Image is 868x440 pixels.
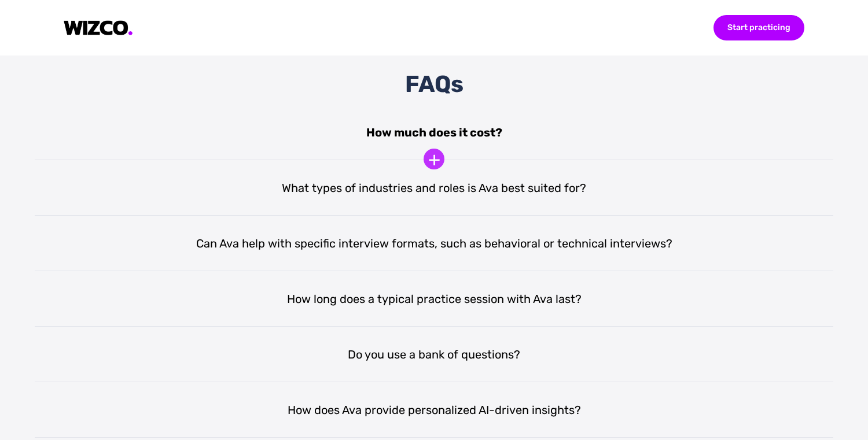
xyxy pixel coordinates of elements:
[35,105,833,160] div: How much does it cost?
[35,271,833,327] div: How long does a typical practice session with Ava last?
[35,160,833,216] div: What types of industries and roles is Ava best suited for?
[713,15,804,40] div: Start practicing
[35,382,833,438] div: How does Ava provide personalized AI-driven insights?
[424,149,444,169] div: +
[35,216,833,271] div: Can Ava help with specific interview formats, such as behavioral or technical interviews?
[35,327,833,382] div: Do you use a bank of questions?
[405,70,464,99] div: FAQs
[64,20,133,36] img: logo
